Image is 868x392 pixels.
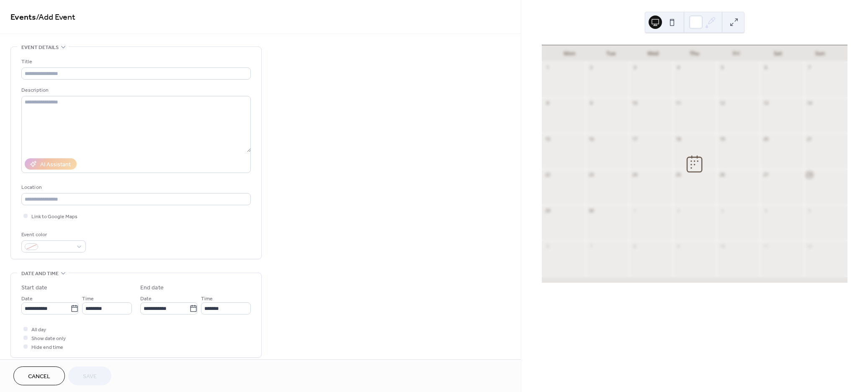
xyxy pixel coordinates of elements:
[806,207,813,214] div: 5
[588,64,594,71] div: 2
[631,207,638,214] div: 1
[588,207,594,214] div: 30
[675,172,682,178] div: 25
[719,243,725,249] div: 10
[762,172,769,178] div: 27
[28,372,50,381] span: Cancel
[719,136,725,142] div: 19
[799,45,841,62] div: Sun
[632,45,674,62] div: Wed
[82,294,94,303] span: Time
[201,294,213,303] span: Time
[588,100,594,106] div: 9
[762,243,769,249] div: 11
[719,100,725,106] div: 12
[719,172,725,178] div: 26
[140,284,164,292] div: End date
[631,172,638,178] div: 24
[544,243,551,249] div: 6
[21,284,47,292] div: Start date
[590,45,632,62] div: Tue
[675,100,682,106] div: 11
[762,136,769,142] div: 20
[675,64,682,71] div: 4
[140,294,152,303] span: Date
[544,136,551,142] div: 15
[757,45,799,62] div: Sat
[806,64,813,71] div: 7
[588,136,594,142] div: 16
[806,100,813,106] div: 14
[631,136,638,142] div: 17
[588,172,594,178] div: 23
[544,100,551,106] div: 8
[675,243,682,249] div: 9
[631,243,638,249] div: 8
[21,230,84,239] div: Event color
[674,45,716,62] div: Thu
[806,136,813,142] div: 21
[762,64,769,71] div: 6
[806,172,813,178] div: 28
[631,100,638,106] div: 10
[36,9,75,26] span: / Add Event
[21,269,59,278] span: Date and time
[21,183,249,192] div: Location
[762,207,769,214] div: 4
[21,294,33,303] span: Date
[544,172,551,178] div: 22
[21,57,249,66] div: Title
[544,64,551,71] div: 1
[549,45,590,62] div: Mon
[544,207,551,214] div: 29
[806,243,813,249] div: 12
[31,212,77,221] span: Link to Google Maps
[10,9,36,26] a: Events
[719,207,725,214] div: 3
[716,45,757,62] div: Fri
[631,64,638,71] div: 3
[719,64,725,71] div: 5
[675,136,682,142] div: 18
[31,325,46,334] span: All day
[675,207,682,214] div: 2
[31,334,66,343] span: Show date only
[21,43,59,52] span: Event details
[762,100,769,106] div: 13
[21,86,249,95] div: Description
[588,243,594,249] div: 7
[31,343,63,352] span: Hide end time
[13,366,65,385] button: Cancel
